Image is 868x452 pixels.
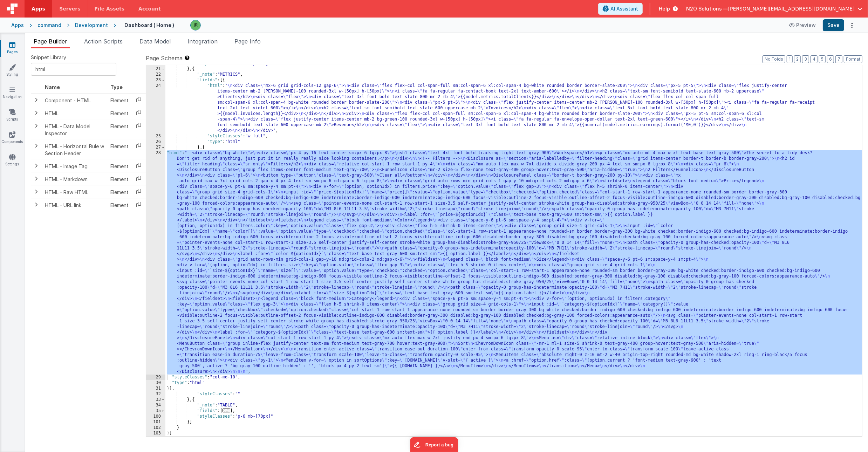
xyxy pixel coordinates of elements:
[763,55,785,63] button: No Folds
[108,120,131,140] td: Element
[108,186,131,199] td: Element
[223,409,230,412] span: ...
[146,139,165,145] div: 26
[108,173,131,186] td: Element
[146,83,165,133] div: 24
[95,5,125,12] span: File Assets
[42,120,108,140] td: HTML - Data Model Inspector
[187,38,218,45] span: Integration
[110,84,123,90] span: Type
[108,160,131,173] td: Element
[59,5,80,12] span: Servers
[42,107,108,120] td: HTML
[146,77,165,83] div: 23
[42,94,108,107] td: Component - HTML
[146,375,165,380] div: 29
[146,150,165,375] div: 28
[108,94,131,107] td: Element
[686,5,862,12] button: N2O Solutions — [PERSON_NAME][EMAIL_ADDRESS][DOMAIN_NAME]
[146,72,165,77] div: 22
[844,55,862,63] button: Format
[146,54,183,62] span: Page Schema
[146,386,165,391] div: 31
[42,160,108,173] td: HTML - Image Tag
[31,63,116,76] input: Search Snippets ...
[11,22,24,29] div: Apps
[45,84,60,90] span: Name
[146,431,165,436] div: 103
[794,55,801,63] button: 2
[823,19,844,31] button: Save
[139,38,171,45] span: Data Model
[191,20,200,30] img: 7673832259734376a215dc8786de64cb
[234,38,261,45] span: Page Info
[42,173,108,186] td: HTML - Markdown
[847,20,857,30] button: Options
[146,425,165,431] div: 102
[146,133,165,139] div: 25
[802,55,809,63] button: 3
[108,107,131,120] td: Element
[835,55,842,63] button: 7
[146,66,165,72] div: 21
[146,391,165,397] div: 32
[108,199,131,212] td: Element
[659,5,670,12] span: Help
[42,140,108,160] td: HTML - Horizontal Rule w Section Header
[819,55,826,63] button: 5
[146,403,165,408] div: 34
[31,54,66,61] span: Snippet Library
[34,38,67,45] span: Page Builder
[32,5,45,12] span: Apps
[785,20,820,31] button: Preview
[686,5,728,12] span: N2O Solutions —
[598,3,643,15] button: AI Assistant
[827,55,834,63] button: 6
[42,199,108,212] td: HTML - URL link
[410,437,458,452] iframe: Marker.io feedback button
[146,419,165,425] div: 101
[146,145,165,150] div: 27
[811,55,818,63] button: 4
[124,22,174,28] h4: Dashboard ( Home )
[42,186,108,199] td: HTML - Raw HTML
[146,397,165,403] div: 33
[108,140,131,160] td: Element
[610,5,638,12] span: AI Assistant
[37,22,61,29] div: command
[75,22,108,29] div: Development
[728,5,855,12] span: [PERSON_NAME][EMAIL_ADDRESS][DOMAIN_NAME]
[146,414,165,419] div: 100
[146,380,165,386] div: 30
[146,408,165,414] div: 35
[84,38,123,45] span: Action Scripts
[787,55,793,63] button: 1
